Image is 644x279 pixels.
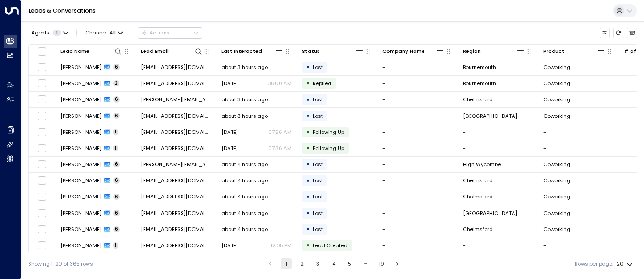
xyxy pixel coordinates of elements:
span: 6 [113,96,120,103]
div: Lead Email [141,47,203,56]
div: • [306,77,310,89]
span: Coworking [543,80,570,87]
span: Replied [313,80,331,87]
td: - [377,124,458,140]
span: ljcowling@att.net [141,210,211,217]
span: about 3 hours ago [221,96,268,103]
nav: pagination navigation [264,258,403,269]
span: Chelmsford [463,177,493,184]
span: about 3 hours ago [221,112,268,120]
span: vanisha mcmanus [60,96,102,103]
span: Lost [313,161,323,168]
button: Go to page 4 [328,258,339,269]
button: Actions [138,27,202,38]
span: Jul 24, 2025 [221,145,238,152]
span: Beverly Geesin [60,145,102,152]
span: about 4 hours ago [221,177,268,184]
span: meganstopps@hotmail.co.uk [141,226,211,233]
span: Jul 24, 2025 [221,80,238,87]
span: Refresh [613,28,623,38]
span: beverlygeesin@gmail.com [141,145,211,152]
span: about 4 hours ago [221,210,268,217]
span: Bournemouth [463,64,496,71]
div: Lead Email [141,47,169,56]
span: Beverly Geesin [60,112,102,120]
button: Agents1 [28,28,71,38]
div: Button group with a nested menu [138,27,202,38]
span: about 4 hours ago [221,226,268,233]
span: 6 [113,226,120,232]
td: - [538,140,619,156]
span: 6 [113,113,120,119]
div: • [306,191,310,203]
span: Coworking [543,112,570,120]
span: Coworking [543,64,570,71]
span: 6 [113,177,120,184]
span: Laura Cowling [60,210,102,217]
td: - [377,189,458,205]
span: Coworking [543,226,570,233]
span: vanisha.thanawala@gmail.com [141,96,211,103]
span: 1 [113,242,118,249]
span: Lost [313,193,323,200]
p: 07:36 AM [268,145,292,152]
div: • [306,61,310,73]
span: Toggle select row [38,144,47,153]
span: Toggle select row [38,192,47,201]
span: ball.jacobjohn@gmail.com [141,64,211,71]
span: Following Up [313,129,344,136]
span: Toggle select row [38,241,47,250]
div: Status [302,47,320,56]
div: Status [302,47,364,56]
p: 12:05 PM [271,242,292,249]
div: • [306,126,310,138]
button: Go to page 3 [313,258,323,269]
span: Lost [313,112,323,120]
button: page 1 [281,258,292,269]
span: Jul 23, 2025 [221,242,238,249]
button: Customize [600,28,610,38]
span: Toggle select row [38,63,47,72]
button: Go to page 19 [376,258,387,269]
div: Last Interacted [221,47,283,56]
span: Lost [313,210,323,217]
span: Agents [31,30,50,35]
div: Company Name [382,47,425,56]
td: - [377,221,458,237]
div: Product [543,47,605,56]
div: • [306,175,310,187]
span: Chelmsford [463,96,493,103]
div: Showing 1-20 of 365 rows [28,260,93,268]
span: Luke McManus [60,193,102,200]
span: Coworking [543,210,570,217]
td: - [377,76,458,91]
span: 6 [113,161,120,167]
span: Toggle select all [38,47,47,56]
span: Toggle select row [38,176,47,185]
span: ball.jacobjohn@gmail.com [141,80,211,87]
span: Toggle select row [38,95,47,104]
div: • [306,239,310,251]
td: - [377,205,458,221]
span: about 3 hours ago [221,64,268,71]
span: Lead Created [313,242,347,249]
span: Lost [313,64,323,71]
div: Last Interacted [221,47,262,56]
td: - [377,157,458,172]
div: Lead Name [60,47,89,56]
span: Lost [313,226,323,233]
span: Chelmsford [463,193,493,200]
span: Megan Stopps [60,226,102,233]
span: john.bayard@gmail.com [141,161,211,168]
span: Toggle select row [38,209,47,218]
div: • [306,94,310,106]
span: 1 [113,145,118,151]
td: - [377,140,458,156]
span: meganstopps@hotmail.co.uk [141,242,211,249]
span: Toggle select row [38,128,47,137]
div: 20 [617,258,635,270]
span: Channel: [83,28,126,38]
span: Jacob Ball [60,64,102,71]
div: … [360,258,371,269]
button: Go to next page [392,258,403,269]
